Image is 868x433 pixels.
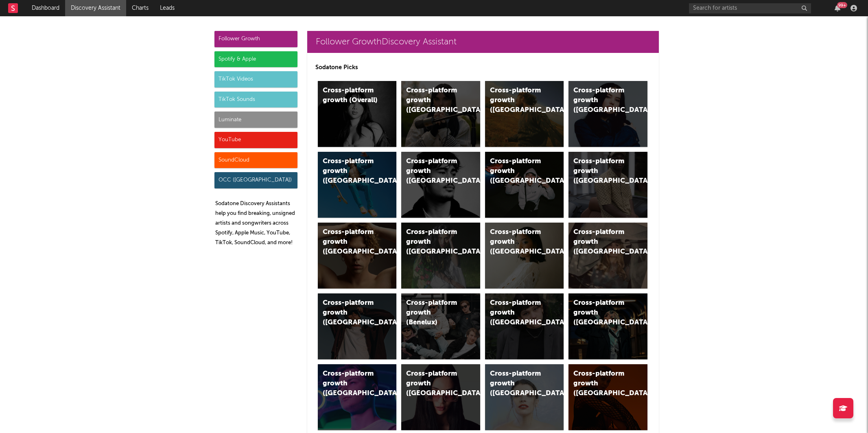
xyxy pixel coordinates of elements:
a: Cross-platform growth ([GEOGRAPHIC_DATA]) [318,223,397,289]
div: YouTube [214,132,297,148]
div: Cross-platform growth ([GEOGRAPHIC_DATA]) [323,298,378,328]
div: TikTok Videos [214,71,297,87]
div: Cross-platform growth (Benelux) [406,298,461,328]
a: Cross-platform growth ([GEOGRAPHIC_DATA]) [485,293,564,359]
div: SoundCloud [214,152,297,168]
div: Cross-platform growth ([GEOGRAPHIC_DATA]) [573,298,629,328]
div: Cross-platform growth ([GEOGRAPHIC_DATA]) [490,86,545,115]
div: Cross-platform growth ([GEOGRAPHIC_DATA]) [406,86,461,115]
a: Cross-platform growth (Benelux) [401,293,480,359]
div: Cross-platform growth ([GEOGRAPHIC_DATA]) [490,369,545,398]
a: Cross-platform growth ([GEOGRAPHIC_DATA]) [485,223,564,289]
div: Cross-platform growth ([GEOGRAPHIC_DATA]) [406,369,461,398]
div: Cross-platform growth ([GEOGRAPHIC_DATA]) [573,86,629,115]
a: Cross-platform growth ([GEOGRAPHIC_DATA]) [568,293,647,359]
div: Luminate [214,112,297,128]
a: Cross-platform growth ([GEOGRAPHIC_DATA]) [568,223,647,289]
div: Cross-platform growth ([GEOGRAPHIC_DATA]) [490,227,545,257]
a: Cross-platform growth ([GEOGRAPHIC_DATA]) [568,152,647,218]
a: Cross-platform growth (Overall) [318,81,397,147]
a: Cross-platform growth ([GEOGRAPHIC_DATA]) [485,364,564,430]
div: Cross-platform growth (Overall) [323,86,378,105]
div: Cross-platform growth ([GEOGRAPHIC_DATA]) [323,369,378,398]
p: Sodatone Picks [315,63,651,72]
a: Cross-platform growth ([GEOGRAPHIC_DATA]) [318,293,397,359]
a: Cross-platform growth ([GEOGRAPHIC_DATA]) [568,81,647,147]
a: Cross-platform growth ([GEOGRAPHIC_DATA]) [485,81,564,147]
input: Search for artists [689,3,811,13]
div: Cross-platform growth ([GEOGRAPHIC_DATA]) [323,227,378,257]
div: Cross-platform growth ([GEOGRAPHIC_DATA]) [573,369,629,398]
a: Cross-platform growth ([GEOGRAPHIC_DATA]/GSA) [485,152,564,218]
a: Cross-platform growth ([GEOGRAPHIC_DATA]) [401,364,480,430]
a: Cross-platform growth ([GEOGRAPHIC_DATA]) [318,364,397,430]
button: 99+ [835,5,840,11]
a: Cross-platform growth ([GEOGRAPHIC_DATA]) [401,223,480,289]
div: Cross-platform growth ([GEOGRAPHIC_DATA]) [490,298,545,328]
div: Cross-platform growth ([GEOGRAPHIC_DATA]) [573,157,629,186]
div: OCC ([GEOGRAPHIC_DATA]) [214,172,297,188]
a: Cross-platform growth ([GEOGRAPHIC_DATA]) [401,152,480,218]
div: Cross-platform growth ([GEOGRAPHIC_DATA]) [323,157,378,186]
a: Cross-platform growth ([GEOGRAPHIC_DATA]) [318,152,397,218]
a: Cross-platform growth ([GEOGRAPHIC_DATA]) [568,364,647,430]
div: Cross-platform growth ([GEOGRAPHIC_DATA]/GSA) [490,157,545,186]
div: Cross-platform growth ([GEOGRAPHIC_DATA]) [573,227,629,257]
div: 99 + [837,2,847,8]
p: Sodatone Discovery Assistants help you find breaking, unsigned artists and songwriters across Spo... [215,199,297,248]
div: TikTok Sounds [214,92,297,108]
a: Cross-platform growth ([GEOGRAPHIC_DATA]) [401,81,480,147]
div: Spotify & Apple [214,51,297,68]
div: Cross-platform growth ([GEOGRAPHIC_DATA]) [406,157,461,186]
a: Follower GrowthDiscovery Assistant [307,31,659,53]
div: Follower Growth [214,31,297,47]
div: Cross-platform growth ([GEOGRAPHIC_DATA]) [406,227,461,257]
